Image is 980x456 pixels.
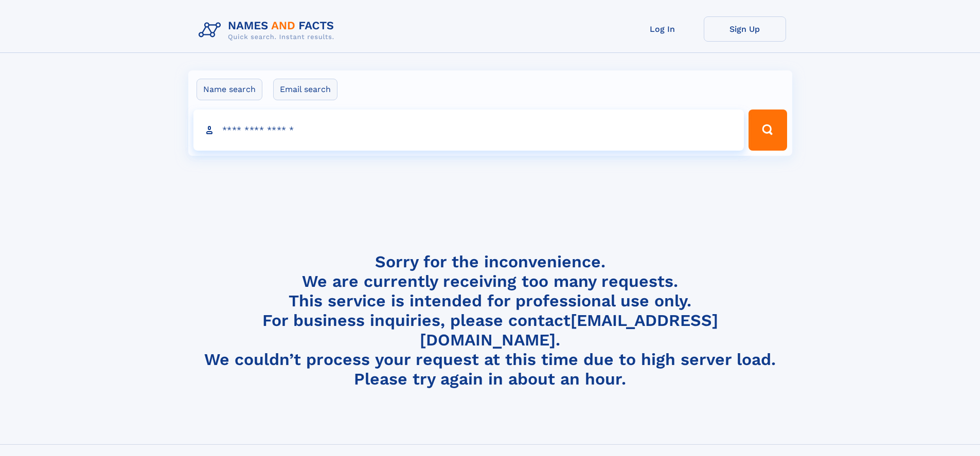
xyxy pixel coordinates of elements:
[194,16,343,44] img: Logo Names and Facts
[193,110,744,151] input: search input
[621,16,704,42] a: Log In
[197,79,262,100] label: Name search
[194,252,786,389] h4: Sorry for the inconvenience. We are currently receiving too many requests. This service is intend...
[420,311,718,350] a: [EMAIL_ADDRESS][DOMAIN_NAME]
[273,79,337,100] label: Email search
[704,16,786,42] a: Sign Up
[749,110,787,151] button: Search Button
